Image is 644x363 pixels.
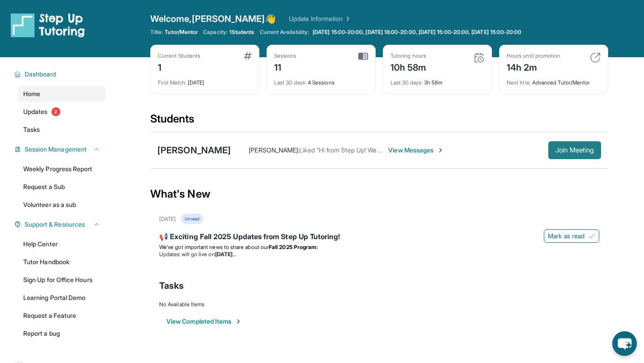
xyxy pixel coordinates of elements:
[390,59,427,74] div: 10h 58m
[507,79,531,86] span: Next title :
[159,251,599,258] li: Updates will go live on
[269,244,318,250] strong: Fall 2025 Program:
[158,74,252,86] div: [DATE]
[313,29,521,36] span: [DATE] 15:00-20:00, [DATE] 18:00-20:00, [DATE] 15:00-20:00, [DATE] 15:00-20:00
[21,220,100,229] button: Support & Resources
[260,29,309,36] span: Current Availability:
[21,145,100,154] button: Session Management
[23,89,40,98] span: Home
[555,148,594,153] span: Join Meeting
[612,331,637,356] button: chat-button
[18,290,106,306] a: Learning Portal Demo
[544,229,599,243] button: Mark as read
[18,272,106,288] a: Sign Up for Office Hours
[165,29,198,36] span: Tutor/Mentor
[215,251,236,257] strong: [DATE]
[18,236,106,252] a: Help Center
[18,254,106,270] a: Tutor Handbook
[507,74,601,86] div: Advanced Tutor/Mentor
[358,52,368,60] img: card
[507,52,560,59] div: Hours until promotion
[18,197,106,213] a: Volunteer as a sub
[23,125,40,134] span: Tasks
[159,279,184,292] span: Tasks
[18,325,106,342] a: Report a bug
[244,52,252,59] img: card
[311,29,523,36] a: [DATE] 15:00-20:00, [DATE] 18:00-20:00, [DATE] 15:00-20:00, [DATE] 15:00-20:00
[18,122,106,138] a: Tasks
[507,59,560,74] div: 14h 2m
[150,29,163,36] span: Title:
[274,52,297,59] div: Sessions
[548,141,601,159] button: Join Meeting
[51,107,60,116] span: 2
[390,79,423,86] span: Last 30 days :
[274,79,306,86] span: Last 30 days :
[158,52,200,59] div: Current Students
[474,52,484,63] img: card
[548,232,585,241] span: Mark as read
[274,74,368,86] div: 4 Sessions
[390,74,484,86] div: 3h 58m
[159,301,599,308] div: No Available Items
[229,29,254,36] span: 1 Students
[23,107,48,116] span: Updates
[11,13,85,38] img: logo
[159,231,599,244] div: 📢 Exciting Fall 2025 Updates from Step Up Tutoring!
[25,70,56,79] span: Dashboard
[166,317,242,326] button: View Completed Items
[150,112,608,131] div: Students
[181,214,203,224] div: Unread
[159,244,269,250] span: We’ve got important news to share about our
[18,104,106,120] a: Updates2
[159,215,176,223] div: [DATE]
[289,14,352,23] a: Update Information
[18,179,106,195] a: Request a Sub
[25,220,85,229] span: Support & Resources
[437,147,444,154] img: Chevron-Right
[18,86,106,102] a: Home
[390,52,427,59] div: Tutoring hours
[158,79,186,86] span: First Match :
[388,146,444,155] span: View Messages
[150,174,608,214] div: What's New
[274,59,297,74] div: 11
[18,308,106,324] a: Request a Feature
[21,70,100,79] button: Dashboard
[157,144,231,156] div: [PERSON_NAME]
[590,52,601,63] img: card
[343,14,352,23] img: Chevron Right
[25,145,87,154] span: Session Management
[203,29,228,36] span: Capacity:
[249,146,299,154] span: [PERSON_NAME] :
[150,13,276,25] span: Welcome, [PERSON_NAME] 👋
[158,59,200,74] div: 1
[18,161,106,177] a: Weekly Progress Report
[588,232,595,240] img: Mark as read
